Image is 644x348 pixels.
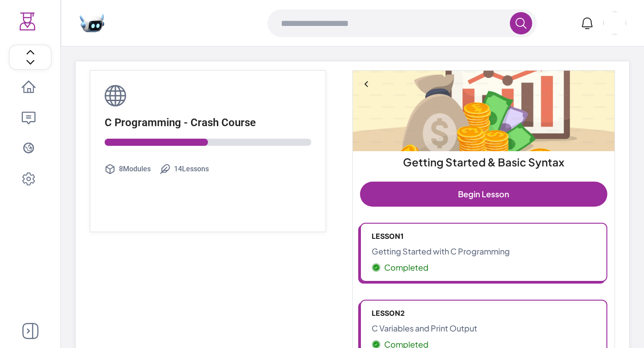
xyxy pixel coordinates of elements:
[174,164,209,174] span: 14 Lessons
[356,155,611,169] h2: Getting Started & Basic Syntax
[372,245,596,258] p: Getting Started with C Programming
[360,223,607,282] a: Lesson1Getting Started with C ProgrammingCompleted
[105,115,311,130] p: C Programming - Crash Course
[19,13,37,30] img: Logo
[372,322,596,335] p: C Variables and Print Output
[384,261,428,274] span: Completed
[119,164,151,174] span: 8 Modules
[372,308,596,318] p: Lesson 2
[372,231,596,242] p: Lesson 1
[360,182,607,207] a: Begin Lesson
